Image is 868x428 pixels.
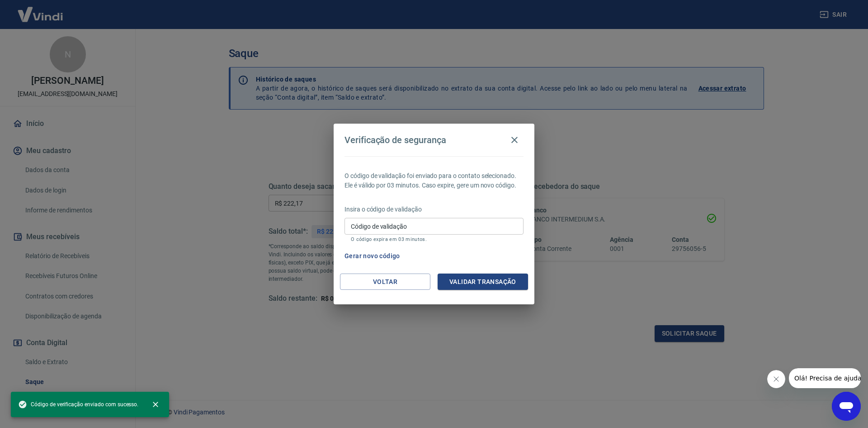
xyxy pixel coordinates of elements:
iframe: Mensagem da empresa [789,368,861,388]
iframe: Botão para abrir a janela de mensagens [832,392,861,421]
button: close [146,394,165,414]
button: Validar transação [438,274,528,290]
button: Gerar novo código [341,248,404,264]
h4: Verificação de segurança [344,135,446,145]
span: Código de verificação enviado com sucesso. [18,400,138,409]
p: Insira o código de validação [344,205,524,214]
p: O código expira em 03 minutos. [351,236,517,242]
span: Olá! Precisa de ajuda? [5,6,76,14]
button: Voltar [340,274,430,290]
p: O código de validação foi enviado para o contato selecionado. Ele é válido por 03 minutos. Caso e... [344,171,524,190]
iframe: Fechar mensagem [767,370,785,388]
